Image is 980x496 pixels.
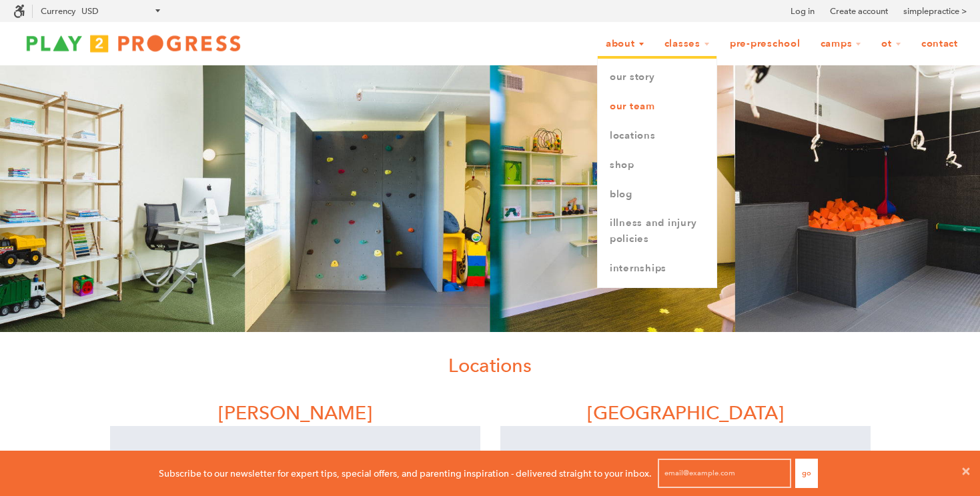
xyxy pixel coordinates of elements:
[656,31,718,57] a: Classes
[812,31,871,57] a: Camps
[795,459,818,488] button: Go
[598,180,716,209] a: Blog
[500,399,871,426] h1: [GEOGRAPHIC_DATA]
[598,63,716,92] a: Our Story
[159,466,652,481] p: Subscribe to our newsletter for expert tips, special offers, and parenting inspiration - delivere...
[913,31,967,57] a: Contact
[791,5,815,18] a: Log in
[598,209,716,254] a: Illness and Injury Policies
[721,31,809,57] a: Pre-Preschool
[598,92,716,121] a: Our Team
[903,5,967,18] a: simplepractice >
[100,352,881,379] h1: Locations
[110,399,480,426] h1: [PERSON_NAME]
[830,5,888,18] a: Create account
[13,30,254,57] img: Play2Progress logo
[658,459,791,488] input: email@example.com
[597,31,653,57] a: About
[598,254,716,283] a: Internships
[598,151,716,180] a: Shop
[873,31,910,57] a: OT
[598,121,716,151] a: Locations
[41,6,75,16] label: Currency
